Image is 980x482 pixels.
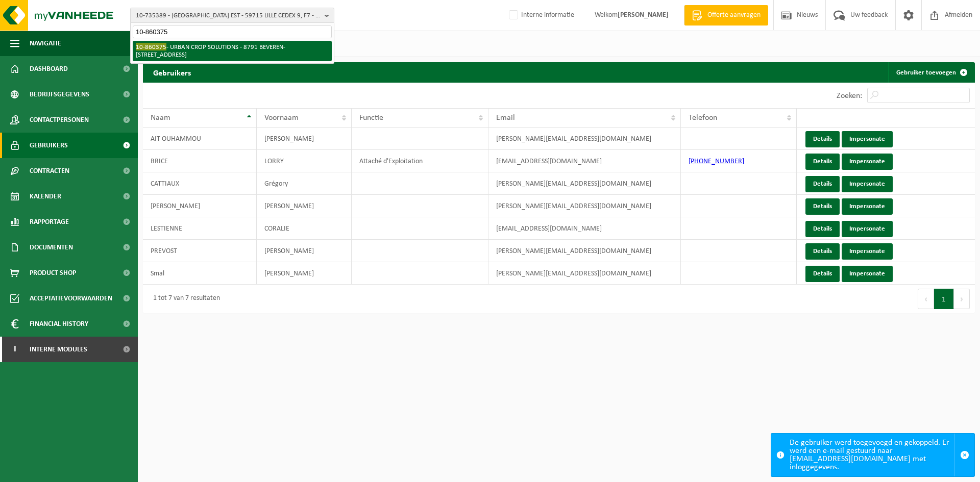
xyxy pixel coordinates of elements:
span: Kalender [30,184,61,209]
a: Details [805,176,840,192]
span: Product Shop [30,260,76,286]
td: [EMAIL_ADDRESS][DOMAIN_NAME] [488,217,681,240]
span: Financial History [30,311,88,337]
a: Impersonate [842,176,893,192]
button: Previous [918,289,934,309]
span: Navigatie [30,31,61,56]
td: [PERSON_NAME] [257,240,352,262]
a: Details [805,198,840,215]
td: [PERSON_NAME][EMAIL_ADDRESS][DOMAIN_NAME] [488,195,681,217]
td: [PERSON_NAME][EMAIL_ADDRESS][DOMAIN_NAME] [488,240,681,262]
span: Naam [151,114,170,122]
span: Voornaam [264,114,299,122]
a: Impersonate [842,266,893,282]
input: Zoeken naar gekoppelde vestigingen [133,26,332,38]
span: 10-860375 [136,43,166,50]
td: [PERSON_NAME] [143,195,257,217]
a: Details [805,266,840,282]
td: PREVOST [143,240,257,262]
div: De gebruiker werd toegevoegd en gekoppeld. Er werd een e-mail gestuurd naar [EMAIL_ADDRESS][DOMAI... [790,434,954,476]
a: Impersonate [842,154,893,170]
td: AIT OUHAMMOU [143,128,257,150]
td: Attaché d'Exploitation [352,150,488,172]
span: Rapportage [30,209,69,235]
a: Details [805,243,840,260]
span: Telefoon [689,114,717,122]
h2: Gebruikers [143,62,201,82]
a: [PHONE_NUMBER] [689,158,744,165]
td: CATTIAUX [143,172,257,195]
a: Details [805,154,840,170]
td: [PERSON_NAME][EMAIL_ADDRESS][DOMAIN_NAME] [488,262,681,285]
li: - URBAN CROP SOLUTIONS - 8791 BEVEREN-[STREET_ADDRESS] [133,41,332,61]
a: Gebruiker toevoegen [888,62,974,83]
label: Zoeken: [837,92,862,100]
a: Impersonate [842,243,893,260]
div: 1 tot 7 van 7 resultaten [148,290,220,308]
td: [PERSON_NAME] [257,128,352,150]
span: Acceptatievoorwaarden [30,286,112,311]
td: CORALIE [257,217,352,240]
td: Grégory [257,172,352,195]
a: Details [805,221,840,237]
td: [EMAIL_ADDRESS][DOMAIN_NAME] [488,150,681,172]
button: Next [954,289,970,309]
span: 10-735389 - [GEOGRAPHIC_DATA] EST - 59715 LILLE CEDEX 9, F7 - F7 TSA N° 83626 [136,8,321,23]
span: Documenten [30,235,73,260]
a: Impersonate [842,131,893,147]
span: Interne modules [30,337,87,362]
a: Offerte aanvragen [684,5,768,26]
td: LORRY [257,150,352,172]
button: 10-735389 - [GEOGRAPHIC_DATA] EST - 59715 LILLE CEDEX 9, F7 - F7 TSA N° 83626 [130,8,334,23]
td: Smal [143,262,257,285]
span: Contactpersonen [30,107,89,133]
span: Bedrijfsgegevens [30,82,89,107]
strong: [PERSON_NAME] [618,11,669,19]
button: 1 [934,289,954,309]
td: [PERSON_NAME][EMAIL_ADDRESS][DOMAIN_NAME] [488,128,681,150]
td: [PERSON_NAME] [257,195,352,217]
td: [PERSON_NAME] [257,262,352,285]
td: [PERSON_NAME][EMAIL_ADDRESS][DOMAIN_NAME] [488,172,681,195]
a: Impersonate [842,221,893,237]
span: I [10,337,19,362]
a: Impersonate [842,198,893,215]
label: Interne informatie [507,8,574,23]
span: Functie [359,114,383,122]
span: Offerte aanvragen [705,10,763,20]
span: Gebruikers [30,133,68,158]
span: Email [496,114,515,122]
td: BRICE [143,150,257,172]
td: LESTIENNE [143,217,257,240]
a: Details [805,131,840,147]
span: Dashboard [30,56,68,82]
span: Contracten [30,158,69,184]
